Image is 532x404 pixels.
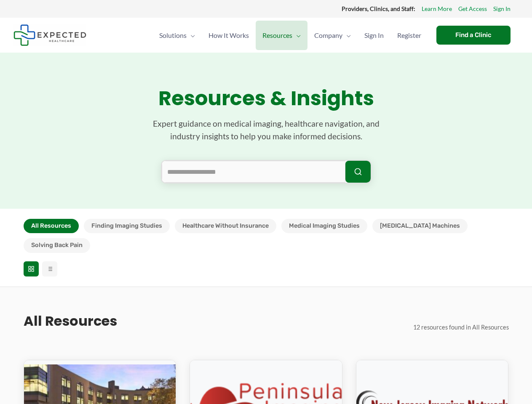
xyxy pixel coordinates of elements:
a: ResourcesMenu Toggle [256,21,307,50]
span: Company [314,21,342,50]
a: How It Works [202,21,256,50]
button: Medical Imaging Studies [281,219,367,233]
span: Register [397,21,421,50]
span: Menu Toggle [187,21,195,50]
span: 12 resources found in All Resources [413,324,509,331]
h2: All Resources [24,312,117,330]
a: SolutionsMenu Toggle [152,21,202,50]
a: Sign In [493,3,511,14]
a: Learn More [422,3,452,14]
a: CompanyMenu Toggle [307,21,358,50]
a: Sign In [358,21,390,50]
a: Get Access [458,3,487,14]
button: [MEDICAL_DATA] Machines [372,219,468,233]
span: Resources [262,21,292,50]
button: Solving Back Pain [24,238,90,252]
button: Healthcare Without Insurance [175,219,276,233]
p: Expert guidance on medical imaging, healthcare navigation, and industry insights to help you make... [140,117,393,143]
a: Find a Clinic [436,26,511,45]
span: How It Works [209,21,249,50]
nav: Primary Site Navigation [152,21,428,50]
strong: Providers, Clinics, and Staff: [342,5,415,12]
span: Sign In [364,21,384,50]
span: Menu Toggle [292,21,301,50]
span: Menu Toggle [342,21,351,50]
a: Register [390,21,428,50]
button: Finding Imaging Studies [84,219,170,233]
h1: Resources & Insights [24,86,509,111]
span: Solutions [159,21,187,50]
button: All Resources [24,219,79,233]
img: Expected Healthcare Logo - side, dark font, small [13,24,86,46]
